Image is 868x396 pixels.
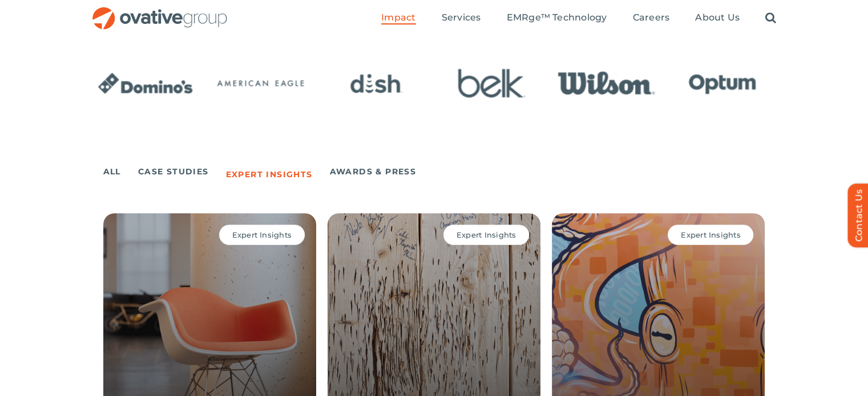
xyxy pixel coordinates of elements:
[438,61,546,108] div: 4 / 24
[103,161,765,182] ul: Post Filters
[633,12,670,23] span: Careers
[506,12,607,25] a: EMRge™ Technology
[91,61,199,108] div: 1 / 24
[695,12,740,25] a: About Us
[207,61,314,108] div: 2 / 24
[381,12,415,25] a: Impact
[103,164,121,179] a: All
[633,12,670,25] a: Careers
[765,12,776,25] a: Search
[442,12,481,25] a: Services
[91,6,228,17] a: OG_Full_horizontal_RGB
[442,12,481,23] span: Services
[695,12,740,23] span: About Us
[668,61,776,108] div: 6 / 24
[322,61,430,108] div: 3 / 24
[506,12,607,23] span: EMRge™ Technology
[330,164,417,179] a: Awards & Press
[138,164,209,179] a: Case Studies
[553,61,661,108] div: 5 / 24
[381,12,415,23] span: Impact
[226,166,313,182] a: Expert Insights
